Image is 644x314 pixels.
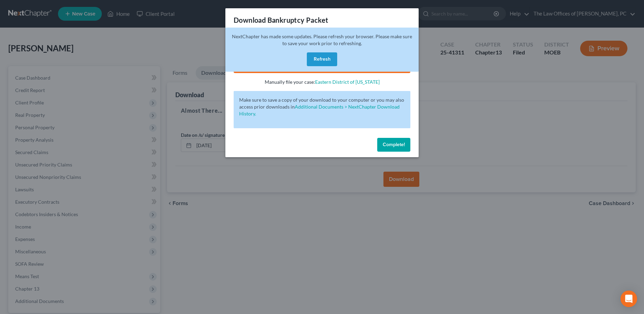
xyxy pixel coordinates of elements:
p: Make sure to save a copy of your download to your computer or you may also access prior downloads in [239,97,405,117]
button: Complete! [377,138,410,152]
h3: Download Bankruptcy Packet [234,15,328,25]
button: Refresh [307,52,337,66]
span: NextChapter has made some updates. Please refresh your browser. Please make sure to save your wor... [232,33,412,46]
div: Open Intercom Messenger [621,291,637,307]
span: Complete! [383,142,405,148]
a: Additional Documents > NextChapter Download History. [239,104,400,117]
p: Manually file your case: [234,79,410,85]
a: Eastern District of [US_STATE] [315,79,380,85]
